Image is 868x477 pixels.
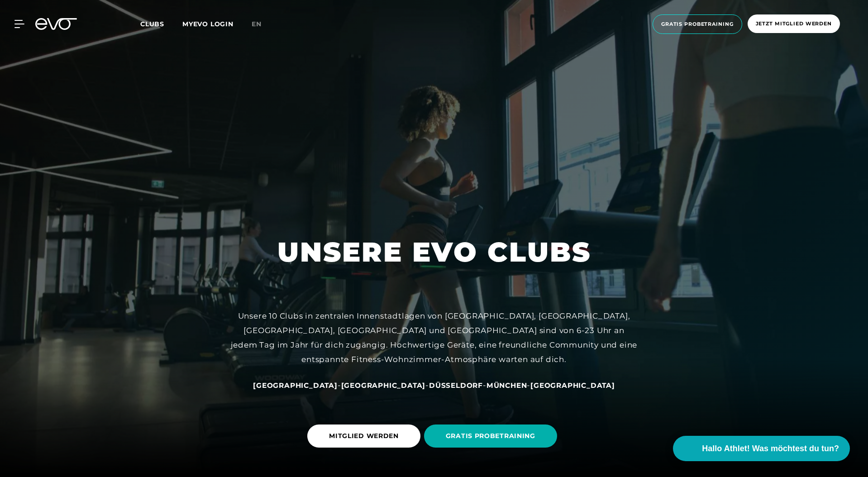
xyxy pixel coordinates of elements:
span: en [252,20,262,28]
span: GRATIS PROBETRAINING [446,431,535,441]
div: Unsere 10 Clubs in zentralen Innenstadtlagen von [GEOGRAPHIC_DATA], [GEOGRAPHIC_DATA], [GEOGRAPHI... [230,309,638,367]
a: [GEOGRAPHIC_DATA] [341,381,426,390]
a: MYEVO LOGIN [182,20,234,28]
a: GRATIS PROBETRAINING [424,418,561,454]
span: MITGLIED WERDEN [329,431,399,441]
span: Hallo Athlet! Was möchtest du tun? [702,443,839,455]
div: - - - - [230,378,638,392]
a: MITGLIED WERDEN [307,418,424,454]
a: Clubs [140,19,182,28]
a: Düsseldorf [429,381,483,390]
a: Gratis Probetraining [650,14,745,34]
a: Jetzt Mitglied werden [745,14,843,34]
a: [GEOGRAPHIC_DATA] [530,381,615,390]
a: en [252,19,272,29]
a: [GEOGRAPHIC_DATA] [253,381,338,390]
a: München [486,381,527,390]
span: Clubs [140,20,164,28]
span: Jetzt Mitglied werden [756,20,832,28]
h1: UNSERE EVO CLUBS [277,234,591,270]
span: Gratis Probetraining [661,20,734,28]
button: Hallo Athlet! Was möchtest du tun? [673,436,850,461]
